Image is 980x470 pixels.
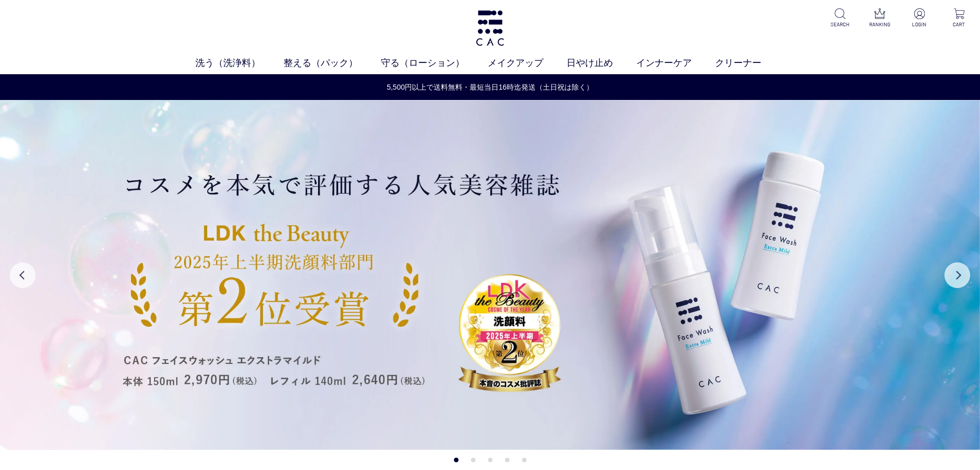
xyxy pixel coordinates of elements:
[946,21,972,28] p: CART
[284,56,381,70] a: 整える（パック）
[567,56,636,70] a: 日やけ止め
[946,8,972,28] a: CART
[471,458,475,462] button: 2 of 5
[454,458,458,462] button: 1 of 5
[867,8,892,28] a: RANKING
[827,21,853,28] p: SEARCH
[907,21,932,28] p: LOGIN
[488,56,567,70] a: メイクアップ
[381,56,488,70] a: 守る（ローション）
[522,458,526,462] button: 5 of 5
[1,82,979,93] a: 5,500円以上で送料無料・最短当日16時迄発送（土日祝は除く）
[474,10,506,46] img: logo
[827,8,853,28] a: SEARCH
[867,21,892,28] p: RANKING
[715,56,785,70] a: クリーナー
[907,8,932,28] a: LOGIN
[944,262,970,288] button: Next
[195,56,284,70] a: 洗う（洗浄料）
[488,458,492,462] button: 3 of 5
[10,262,36,288] button: Previous
[505,458,509,462] button: 4 of 5
[636,56,715,70] a: インナーケア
